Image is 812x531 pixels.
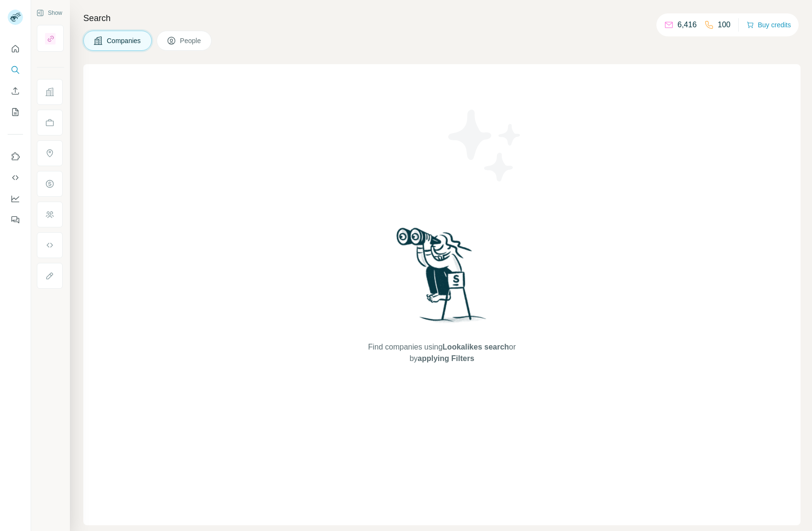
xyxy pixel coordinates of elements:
button: Feedback [8,211,23,228]
p: 100 [718,19,731,31]
button: Buy credits [746,18,791,32]
img: Surfe Illustration - Stars [442,102,528,189]
span: Companies [107,36,142,45]
img: Surfe Illustration - Woman searching with binoculars [392,225,492,332]
button: Use Surfe API [8,169,23,186]
h4: Search [83,11,801,25]
span: applying Filters [417,354,474,362]
button: Dashboard [8,190,23,207]
button: Enrich CSV [8,82,23,100]
button: Quick start [8,40,23,57]
span: Lookalikes search [442,343,509,351]
button: My lists [8,103,23,121]
button: Search [8,61,23,79]
button: Use Surfe on LinkedIn [8,148,23,165]
button: Show [30,6,69,20]
p: 6,416 [677,19,697,31]
span: People [180,36,202,45]
span: Find companies using or by [365,341,519,364]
